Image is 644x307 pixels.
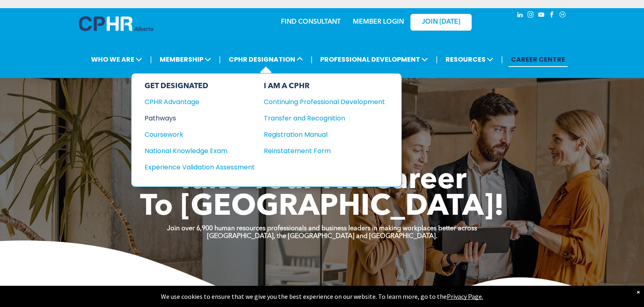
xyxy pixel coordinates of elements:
[145,162,244,172] div: Experience Validation Assessment
[79,16,153,31] img: A blue and white logo for cp alberta
[548,10,557,21] a: facebook
[145,129,255,140] a: Coursework
[436,51,438,68] li: |
[516,10,525,21] a: linkedin
[145,146,244,156] div: National Knowledge Exam
[264,129,373,140] div: Registration Manual
[264,129,385,140] a: Registration Manual
[264,82,385,91] div: I AM A CPHR
[264,97,373,107] div: Continuing Professional Development
[264,113,373,123] div: Transfer and Recognition
[537,10,546,21] a: youtube
[318,52,430,67] span: PROFESSIONAL DEVELOPMENT
[264,146,385,156] a: Reinstatement Form
[145,82,255,91] div: GET DESIGNATED
[558,10,567,21] a: Social network
[264,146,373,156] div: Reinstatement Form
[508,52,568,67] a: CAREER CENTRE
[167,225,477,232] strong: Join over 6,900 human resources professionals and business leaders in making workplaces better ac...
[353,19,404,25] a: MEMBER LOGIN
[145,113,255,123] a: Pathways
[145,97,244,107] div: CPHR Advantage
[145,162,255,172] a: Experience Validation Assessment
[422,18,460,26] span: JOIN [DATE]
[145,146,255,156] a: National Knowledge Exam
[145,113,244,123] div: Pathways
[150,51,152,68] li: |
[219,51,221,68] li: |
[526,10,535,21] a: instagram
[637,288,640,296] div: Dismiss notification
[311,51,313,68] li: |
[501,51,503,68] li: |
[443,52,496,67] span: RESOURCES
[89,52,145,67] span: WHO WE ARE
[226,52,305,67] span: CPHR DESIGNATION
[157,52,214,67] span: MEMBERSHIP
[410,14,472,31] a: JOIN [DATE]
[140,193,504,222] span: To [GEOGRAPHIC_DATA]!
[447,292,483,300] a: Privacy Page.
[145,97,255,107] a: CPHR Advantage
[264,113,385,123] a: Transfer and Recognition
[264,97,385,107] a: Continuing Professional Development
[145,129,244,140] div: Coursework
[207,233,437,240] strong: [GEOGRAPHIC_DATA], the [GEOGRAPHIC_DATA] and [GEOGRAPHIC_DATA].
[281,19,341,25] a: FIND CONSULTANT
